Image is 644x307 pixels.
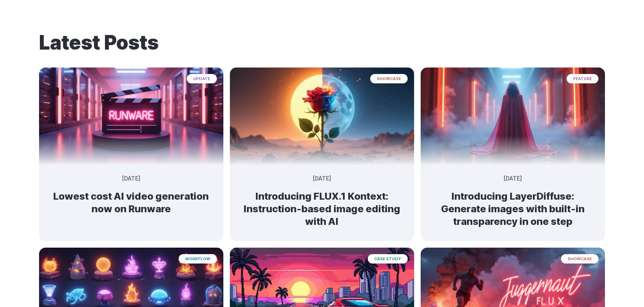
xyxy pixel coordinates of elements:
[370,74,408,83] span: showcase
[421,67,605,165] img: A cloaked figure made entirely of bending light and heat distortion, slightly warping the scene b...
[179,254,217,263] span: workflow
[243,190,401,228] h2: Introducing FLUX.1 Kontext: Instruction-based image editing with AI
[230,159,414,241] a: Surreal rose in a desert landscape, split between day and night with the sun and moon aligned beh...
[39,67,223,165] img: Neon-lit movie clapperboard with the word 'RUNWARE' in a futuristic server room
[421,159,605,241] a: A cloaked figure made entirely of bending light and heat distortion, slightly warping the scene b...
[434,190,592,228] h2: Introducing LayerDiffuse: Generate images with built-in transparency in one step
[122,174,140,183] time: [DATE]
[567,74,598,83] span: feature
[561,254,598,263] span: showcase
[313,174,331,183] time: [DATE]
[39,159,223,229] a: Neon-lit movie clapperboard with the word 'RUNWARE' in a futuristic server room update [DATE] Low...
[39,31,605,54] h1: Latest Posts
[368,254,408,263] span: case study
[504,174,522,183] time: [DATE]
[52,190,210,215] h2: Lowest cost AI video generation now on Runware
[230,67,414,165] img: Surreal rose in a desert landscape, split between day and night with the sun and moon aligned beh...
[187,74,217,83] span: update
